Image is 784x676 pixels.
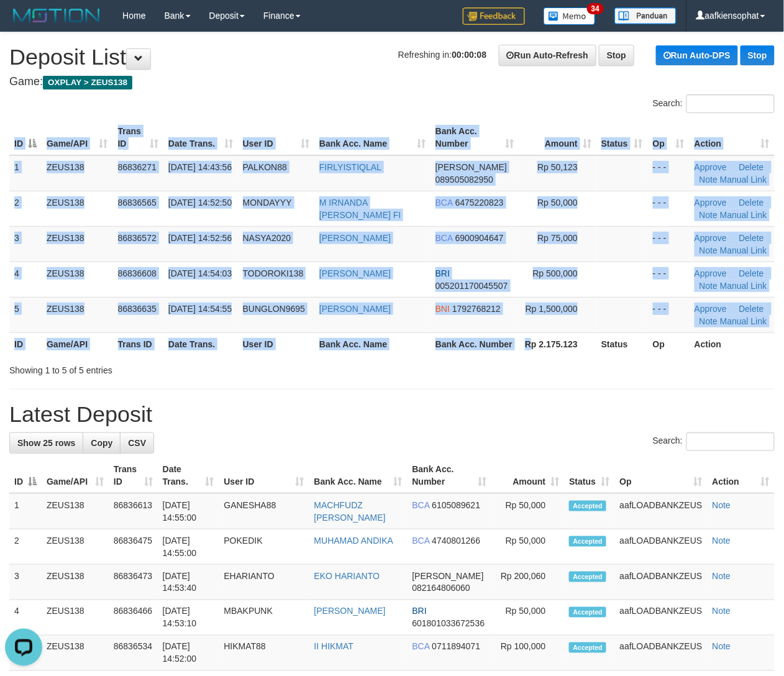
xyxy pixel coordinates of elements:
td: ZEUS138 [42,529,109,565]
span: Copy 089505082950 to clipboard [435,175,493,185]
a: Note [700,175,718,185]
a: [PERSON_NAME] [319,233,391,243]
td: - - - [648,155,690,191]
span: [DATE] 14:52:50 [168,198,232,208]
th: User ID: activate to sort column ascending [219,458,309,493]
a: FIRLYISTIQLAL [319,162,381,172]
a: MACHFUDZ [PERSON_NAME] [314,500,386,523]
td: [DATE] 14:52:00 [158,636,219,671]
span: Copy 005201170045507 to clipboard [435,281,508,291]
span: TODOROKI138 [243,268,304,278]
td: 86836613 [109,493,158,529]
img: Feedback.jpg [463,7,525,25]
span: [DATE] 14:43:56 [168,162,232,172]
span: Rp 1,500,000 [526,304,578,314]
span: [DATE] 14:54:03 [168,268,232,278]
a: Note [700,210,718,220]
a: Note [713,642,731,652]
td: 1 [9,155,42,191]
th: Bank Acc. Number: activate to sort column ascending [408,458,491,493]
a: Note [713,571,731,581]
a: Delete [739,268,764,278]
td: - - - [648,191,690,226]
td: Rp 100,000 [491,636,565,671]
span: Accepted [569,572,606,582]
span: BRI [435,268,450,278]
span: Copy 082164806060 to clipboard [413,583,470,593]
td: 4 [9,262,42,297]
label: Search: [653,432,775,451]
span: Accepted [569,607,606,618]
a: Copy [83,432,121,454]
td: [DATE] 14:53:40 [158,565,219,600]
span: Copy 6475220823 to clipboard [455,198,504,208]
th: Op: activate to sort column ascending [648,120,690,155]
span: Copy 4740801266 to clipboard [432,536,480,546]
td: 86836534 [109,636,158,671]
span: NASYA2020 [243,233,291,243]
a: CSV [120,432,154,454]
th: ID: activate to sort column descending [9,120,42,155]
td: GANESHA88 [219,493,309,529]
td: ZEUS138 [42,262,113,297]
strong: 00:00:08 [452,50,486,60]
label: Search: [653,94,775,113]
span: OXPLAY > ZEUS138 [43,76,132,89]
td: - - - [648,226,690,262]
span: Copy 1792768212 to clipboard [452,304,501,314]
th: Trans ID: activate to sort column ascending [113,120,163,155]
th: Game/API: activate to sort column ascending [42,120,113,155]
th: Game/API: activate to sort column ascending [42,458,109,493]
th: ID: activate to sort column descending [9,458,42,493]
span: Copy 6105089621 to clipboard [432,500,480,510]
th: Status: activate to sort column ascending [596,120,648,155]
td: 86836475 [109,529,158,565]
a: Note [700,245,718,255]
a: Approve [695,304,727,314]
th: Action [690,332,775,355]
a: Approve [695,268,727,278]
span: 86836608 [118,268,157,278]
th: Action: activate to sort column ascending [690,120,775,155]
td: aafLOADBANKZEUS [615,636,708,671]
a: Stop [599,45,634,66]
span: Refreshing in: [398,50,486,60]
span: BRI [413,606,427,616]
a: Approve [695,162,727,172]
span: Rp 50,000 [537,198,578,208]
th: Amount: activate to sort column ascending [491,458,565,493]
a: Note [713,500,731,510]
a: Stop [741,45,775,65]
th: Date Trans.: activate to sort column ascending [158,458,219,493]
a: Note [700,281,718,291]
td: ZEUS138 [42,600,109,636]
td: 4 [9,600,42,636]
td: MBAKPUNK [219,600,309,636]
td: ZEUS138 [42,565,109,600]
a: Delete [739,304,764,314]
td: 2 [9,191,42,226]
th: Op [648,332,690,355]
span: BCA [435,198,453,208]
td: [DATE] 14:55:00 [158,529,219,565]
a: Manual Link [720,175,767,185]
td: aafLOADBANKZEUS [615,493,708,529]
a: Note [700,316,718,326]
a: Run Auto-DPS [656,45,738,65]
a: Delete [739,162,764,172]
td: ZEUS138 [42,155,113,191]
span: 86836565 [118,198,157,208]
td: [DATE] 14:53:10 [158,600,219,636]
td: ZEUS138 [42,493,109,529]
th: Status: activate to sort column ascending [564,458,614,493]
span: MONDAYYY [243,198,292,208]
span: Copy 6900904647 to clipboard [455,233,504,243]
td: EHARIANTO [219,565,309,600]
a: Delete [739,233,764,243]
td: aafLOADBANKZEUS [615,565,708,600]
td: aafLOADBANKZEUS [615,600,708,636]
span: PALKON88 [243,162,287,172]
a: Note [713,536,731,546]
th: Bank Acc. Number: activate to sort column ascending [431,120,519,155]
th: Op: activate to sort column ascending [615,458,708,493]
